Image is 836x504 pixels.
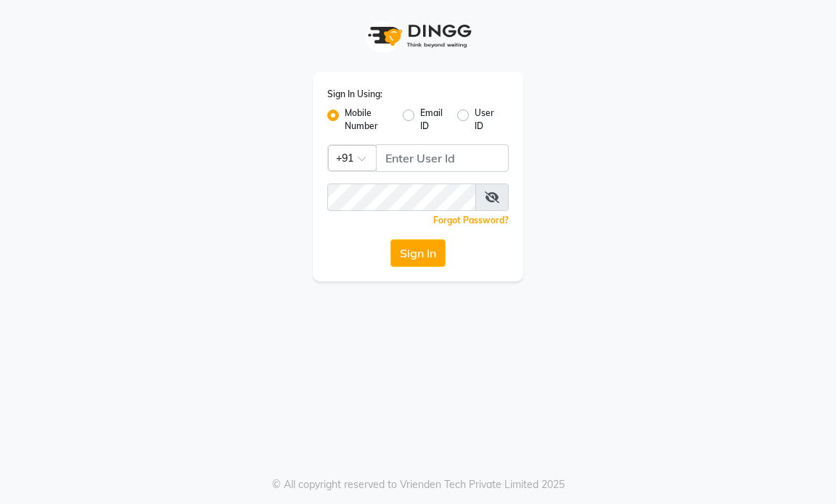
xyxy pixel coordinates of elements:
label: Email ID [420,107,445,133]
label: Mobile Number [345,107,391,133]
input: Username [327,183,476,211]
img: logo1.svg [360,15,476,57]
label: Sign In Using: [327,88,382,101]
label: User ID [475,107,497,133]
button: Sign In [390,239,446,267]
input: Username [376,144,509,172]
a: Forgot Password? [433,215,509,226]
